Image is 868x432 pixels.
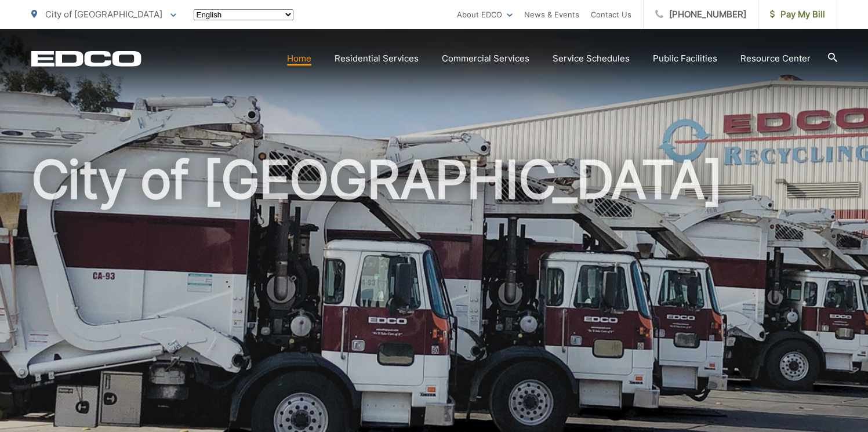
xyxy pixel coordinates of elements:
span: Pay My Bill [770,8,825,21]
a: News & Events [524,8,579,21]
a: Commercial Services [442,52,529,66]
span: City of [GEOGRAPHIC_DATA] [45,9,162,20]
a: About EDCO [457,8,513,21]
select: Select a language [194,9,293,20]
a: EDCD logo. Return to the homepage. [31,50,141,67]
a: Public Facilities [653,52,717,66]
a: Resource Center [740,52,811,66]
a: Service Schedules [553,52,630,66]
a: Residential Services [335,52,419,66]
a: Home [287,52,311,66]
a: Contact Us [591,8,631,21]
